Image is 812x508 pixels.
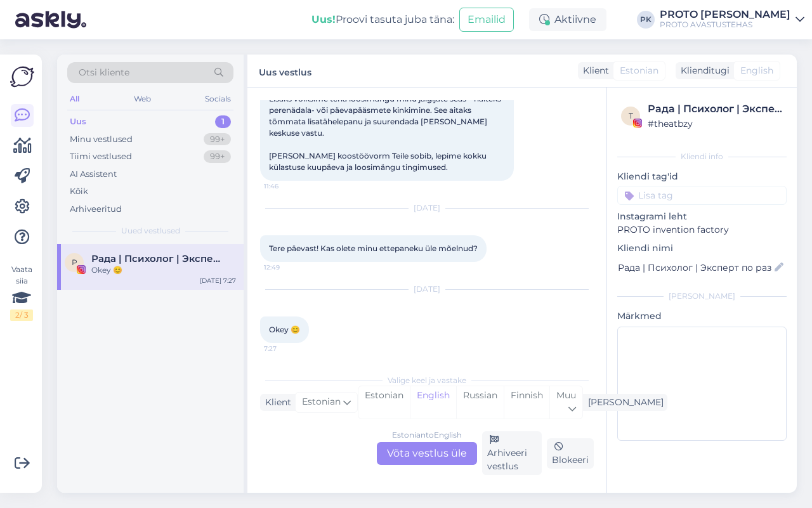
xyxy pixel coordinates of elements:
[202,91,233,107] div: Socials
[660,10,790,20] div: PROTO [PERSON_NAME]
[269,244,478,253] span: Tere päevast! Kas olete minu ettepaneku üle mõelnud?
[660,20,790,30] div: PROTO AVASTUSTEHAS
[91,264,236,276] div: Okey 😊
[264,181,311,191] span: 11:46
[617,186,787,205] input: Lisa tag
[504,386,549,419] div: Finnish
[260,375,594,386] div: Valige keel ja vastake
[70,115,86,128] div: Uus
[459,8,514,32] button: Emailid
[583,396,664,409] div: [PERSON_NAME]
[618,261,772,275] input: Lisa nimi
[91,253,223,264] span: Рада | Психолог | Эксперт по развитию детей
[629,111,633,120] span: t
[529,8,606,31] div: Aktiivne
[264,344,311,353] span: 7:27
[70,203,122,216] div: Arhiveeritud
[617,223,787,237] p: PROTO invention factory
[620,64,658,77] span: Estonian
[648,101,783,117] div: Рада | Психолог | Эксперт по развитию детей
[617,210,787,223] p: Instagrami leht
[67,91,82,107] div: All
[578,64,609,77] div: Klient
[260,202,594,214] div: [DATE]
[79,66,129,79] span: Otsi kliente
[10,264,33,321] div: Vaata siia
[617,309,787,323] p: Märkmed
[121,225,180,237] span: Uued vestlused
[131,91,154,107] div: Web
[676,64,730,77] div: Klienditugi
[456,386,504,419] div: Russian
[70,133,133,146] div: Minu vestlused
[740,64,773,77] span: English
[302,395,341,409] span: Estonian
[269,325,300,334] span: Okey 😊
[260,283,594,295] div: [DATE]
[70,185,88,198] div: Kõik
[617,242,787,255] p: Kliendi nimi
[215,115,231,128] div: 1
[72,257,77,267] span: Р
[311,13,336,25] b: Uus!
[259,62,311,79] label: Uus vestlus
[617,290,787,302] div: [PERSON_NAME]
[204,133,231,146] div: 99+
[70,168,117,181] div: AI Assistent
[660,10,804,30] a: PROTO [PERSON_NAME]PROTO AVASTUSTEHAS
[200,276,236,285] div: [DATE] 7:27
[377,442,477,465] div: Võta vestlus üle
[260,396,291,409] div: Klient
[204,150,231,163] div: 99+
[264,263,311,272] span: 12:49
[637,11,655,29] div: PK
[70,150,132,163] div: Tiimi vestlused
[358,386,410,419] div: Estonian
[392,429,462,441] div: Estonian to English
[482,431,542,475] div: Arhiveeri vestlus
[556,389,576,401] span: Muu
[311,12,454,27] div: Proovi tasuta juba täna:
[547,438,594,469] div: Blokeeri
[617,151,787,162] div: Kliendi info
[10,65,34,89] img: Askly Logo
[617,170,787,183] p: Kliendi tag'id
[10,309,33,321] div: 2 / 3
[410,386,456,419] div: English
[648,117,783,131] div: # theatbzy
